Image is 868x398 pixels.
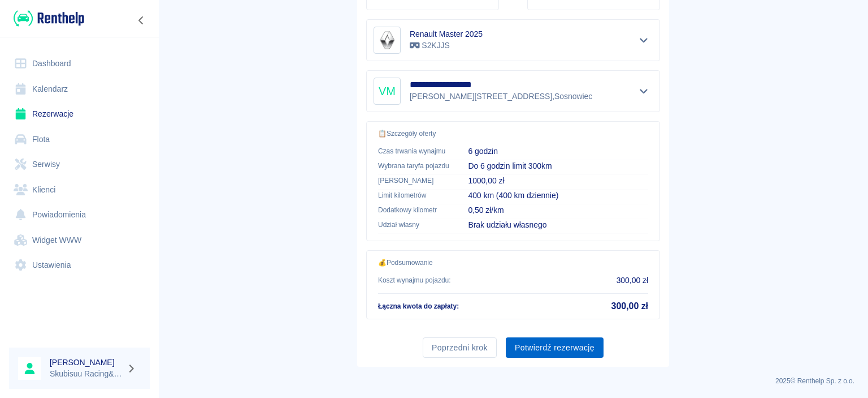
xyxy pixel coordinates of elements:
p: Dodatkowy kilometr [378,205,450,215]
button: Pokaż szczegóły [635,32,653,48]
h6: [PERSON_NAME] [50,357,122,368]
div: VM [374,78,401,105]
h6: Renault Master 2025 [410,28,483,40]
p: Udział własny [378,220,450,230]
p: Brak udziału własnego [468,219,648,231]
p: Limit kilometrów [378,190,450,200]
a: Flota [9,127,150,152]
p: 2025 © Renthelp Sp. z o.o. [172,376,854,386]
p: Czas trwania wynajmu [378,146,450,156]
p: Wybrana taryfa pojazdu [378,161,450,171]
p: 📋 Szczegóły oferty [378,129,648,139]
a: Rezerwacje [9,101,150,127]
p: 0,50 zł/km [468,204,648,216]
p: Łączna kwota do zapłaty : [378,301,459,311]
a: Kalendarz [9,76,150,102]
p: 💰 Podsumowanie [378,258,648,268]
img: Renthelp logo [14,9,84,28]
a: Powiadomienia [9,202,150,228]
p: [PERSON_NAME] [378,176,450,186]
button: Poprzedni krok [423,337,497,358]
p: 400 km (400 km dziennie) [468,190,648,202]
p: Skubisuu Racing&Rent [50,368,122,380]
p: 6 godzin [468,145,648,157]
a: Klienci [9,177,150,203]
a: Widget WWW [9,228,150,253]
button: Potwierdź rezerwację [506,337,604,358]
a: Renthelp logo [9,9,84,28]
p: 300,00 zł [617,275,648,286]
a: Dashboard [9,51,150,76]
a: Serwisy [9,152,150,177]
p: Do 6 godzin limit 300km [468,160,648,172]
button: Zwiń nawigację [133,13,150,28]
button: Pokaż szczegóły [635,83,653,99]
p: S2KJJS [410,40,483,52]
img: Image [376,29,398,52]
p: 1000,00 zł [468,175,648,187]
h5: 300,00 zł [611,301,648,312]
p: Koszt wynajmu pojazdu : [378,275,451,285]
a: Ustawienia [9,253,150,278]
p: [PERSON_NAME][STREET_ADDRESS] , Sosnowiec [410,91,592,102]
